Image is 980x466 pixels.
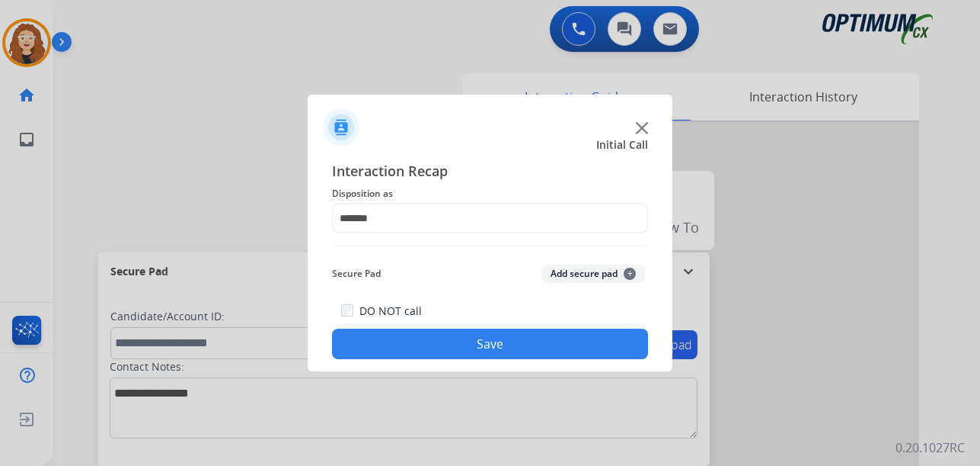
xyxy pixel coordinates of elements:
[332,329,648,359] button: Save
[332,246,648,246] img: contact-recap-line.svg
[332,265,381,283] span: Secure Pad
[359,304,422,319] label: DO NOT call
[596,137,648,153] span: Initial Call
[624,268,636,280] span: +
[541,265,645,283] button: Add secure pad+
[332,160,648,185] span: Interaction Recap
[332,185,648,203] span: Disposition as
[895,439,965,457] p: 0.20.1027RC
[323,109,359,146] img: contactIcon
